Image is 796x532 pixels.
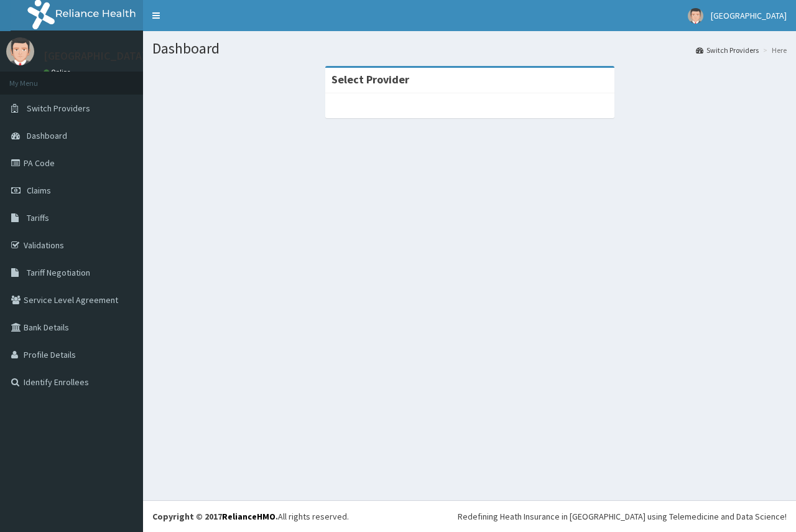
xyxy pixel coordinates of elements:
span: Claims [27,185,51,196]
p: [GEOGRAPHIC_DATA] [44,50,146,62]
a: Switch Providers [696,45,759,55]
li: Here [760,45,787,55]
strong: Select Provider [331,72,409,86]
div: Redefining Heath Insurance in [GEOGRAPHIC_DATA] using Telemedicine and Data Science! [458,510,787,523]
a: RelianceHMO [222,511,275,522]
footer: All rights reserved. [143,500,796,532]
a: Online [44,68,73,77]
img: User Image [688,8,703,24]
h1: Dashboard [152,40,787,57]
span: [GEOGRAPHIC_DATA] [711,10,787,21]
strong: Copyright © 2017 . [152,511,278,522]
span: Dashboard [27,130,67,141]
span: Switch Providers [27,103,90,114]
span: Tariff Negotiation [27,267,90,278]
span: Tariffs [27,212,49,223]
img: User Image [6,37,34,65]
